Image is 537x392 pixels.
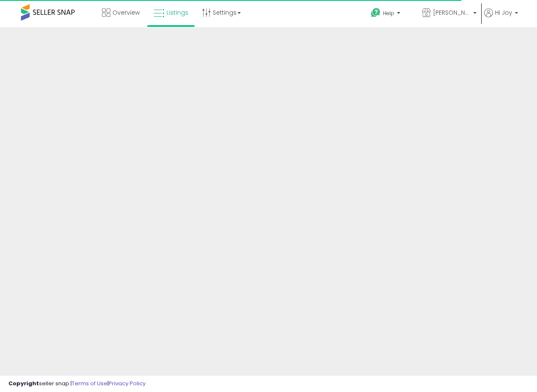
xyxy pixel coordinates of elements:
a: Hi Joy [484,8,518,27]
span: Overview [112,8,140,17]
a: Help [364,1,414,27]
span: Hi Joy [495,8,512,17]
span: [PERSON_NAME] [GEOGRAPHIC_DATA] [433,8,471,17]
span: Help [383,10,394,17]
i: Get Help [370,8,381,18]
span: Listings [167,8,188,17]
